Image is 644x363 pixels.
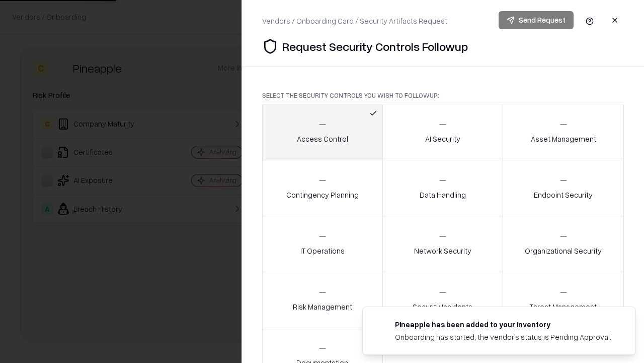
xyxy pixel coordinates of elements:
[262,104,383,160] button: Access Control
[395,319,611,330] div: Pineapple has been added to your inventory
[293,301,352,312] p: Risk Management
[262,160,383,216] button: Contingency Planning
[382,160,504,216] button: Data Handling
[282,38,468,54] p: Request Security Controls Followup
[425,134,460,144] p: AI Security
[414,246,471,256] p: Network Security
[262,16,447,26] div: Vendors / Onboarding Card / Security Artifacts Request
[525,246,602,256] p: Organizational Security
[420,190,466,200] p: Data Handling
[531,134,596,144] p: Asset Management
[262,272,383,328] button: Risk Management
[382,104,504,160] button: AI Security
[413,301,472,312] p: Security Incidents
[503,104,624,160] button: Asset Management
[530,301,597,312] p: Threat Management
[286,190,359,200] p: Contingency Planning
[534,190,593,200] p: Endpoint Security
[395,332,611,342] div: Onboarding has started, the vendor's status is Pending Approval.
[375,319,387,331] img: pineappleenergy.com
[300,246,345,256] p: IT Operations
[262,91,624,100] p: Select the security controls you wish to followup:
[503,216,624,272] button: Organizational Security
[382,272,504,328] button: Security Incidents
[503,160,624,216] button: Endpoint Security
[262,216,383,272] button: IT Operations
[297,134,348,144] p: Access Control
[382,216,504,272] button: Network Security
[503,272,624,328] button: Threat Management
